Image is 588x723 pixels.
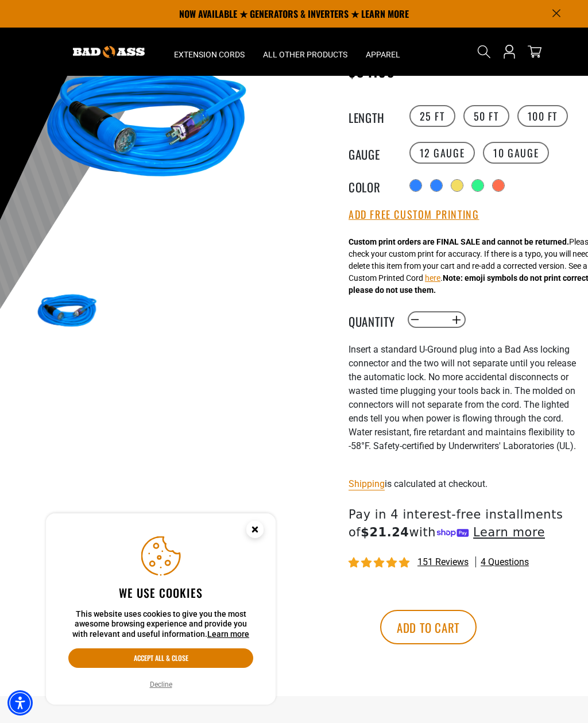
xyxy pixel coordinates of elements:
button: Add Free Custom Printing [349,208,479,221]
span: All Other Products [263,49,347,60]
label: 100 FT [517,105,568,127]
legend: Color [349,178,406,193]
label: 50 FT [463,105,509,127]
h2: We use cookies [68,585,253,600]
label: 12 Gauge [409,142,475,164]
summary: Extension Cords [165,28,254,76]
summary: All Other Products [254,28,357,76]
summary: Apparel [357,28,409,76]
button: here [425,272,440,284]
span: nsert a standard U-Ground plug into a Bad Ass locking connector and the two will not separate unt... [349,344,576,451]
aside: Cookie Consent [46,513,276,705]
button: Add to cart [380,610,477,644]
legend: Gauge [349,145,406,160]
a: This website uses cookies to give you the most awesome browsing experience and provide you with r... [207,629,249,639]
div: Accessibility Menu [7,690,33,716]
label: Quantity [349,312,406,327]
label: 25 FT [409,105,455,127]
label: 10 Gauge [483,142,549,164]
legend: Length [349,109,406,123]
button: Decline [146,679,176,690]
span: 4.87 stars [349,558,412,569]
a: Shipping [349,478,385,489]
img: Bad Ass Extension Cords [73,46,145,58]
div: I [349,343,579,467]
button: Accept all & close [68,648,253,668]
div: is calculated at checkout. [349,476,579,492]
summary: Search [475,42,493,61]
strong: Custom print orders are FINAL SALE and cannot be returned. [349,237,569,246]
p: This website uses cookies to give you the most awesome browsing experience and provide you with r... [68,609,253,640]
button: Close this option [234,513,276,549]
a: Open this option [500,28,519,76]
span: 4 questions [481,556,529,569]
span: Extension Cords [174,49,245,60]
img: blue [34,13,260,239]
span: Apparel [366,49,400,60]
a: cart [525,45,544,59]
img: blue [34,279,100,345]
span: 151 reviews [417,556,469,567]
